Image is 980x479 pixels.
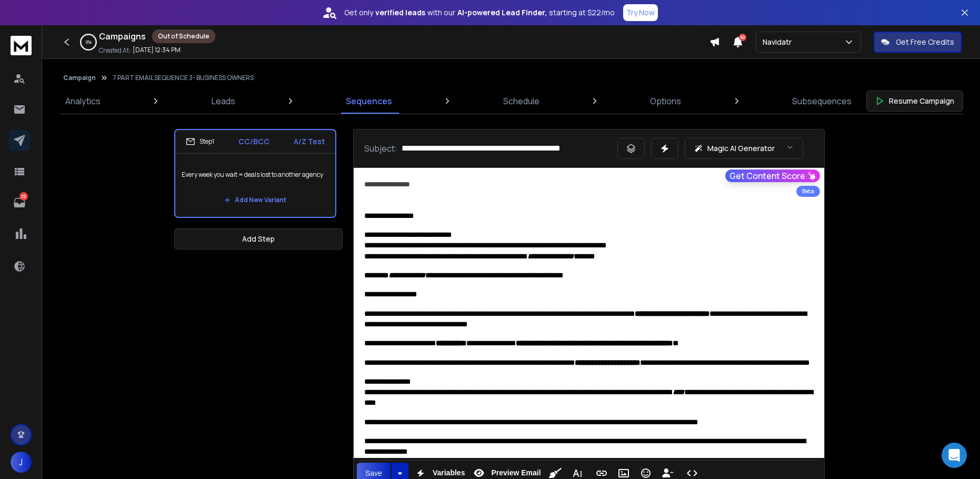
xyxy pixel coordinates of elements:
[489,468,543,477] span: Preview Email
[364,142,397,155] p: Subject:
[339,88,398,114] a: Sequences
[796,186,820,197] div: Beta
[9,192,30,213] a: 25
[457,7,547,18] strong: AI-powered Lead Finder,
[63,74,96,82] button: Campaign
[99,30,146,43] h1: Campaigns
[866,91,963,112] button: Resume Campaign
[174,228,343,250] button: Add Step
[99,46,131,55] p: Created At:
[874,32,962,53] button: Get Free Credits
[19,192,28,201] p: 25
[792,95,852,107] p: Subsequences
[786,88,858,114] a: Subsequences
[896,37,954,47] p: Get Free Credits
[133,46,181,54] p: [DATE] 12:34 PM
[11,452,32,473] button: J
[623,4,658,21] button: Try Now
[763,37,796,47] p: Navidatr
[11,36,32,55] img: logo
[685,138,803,159] button: Magic AI Generator
[626,7,655,18] p: Try Now
[59,88,107,114] a: Analytics
[644,88,687,114] a: Options
[65,95,101,107] p: Analytics
[238,136,269,147] p: CC/BCC
[650,95,681,107] p: Options
[375,7,425,18] strong: verified leads
[174,129,336,218] li: Step1CC/BCCA/Z TestEvery week you wait = deals lost to another agencyAdd New Variant
[212,95,235,107] p: Leads
[113,74,254,82] p: 7 PART EMAIL SEQUENCE 3- BUSINESS OWNERS
[431,468,467,477] span: Variables
[152,29,215,43] div: Out of Schedule
[497,88,546,114] a: Schedule
[294,136,325,147] p: A/Z Test
[346,95,392,107] p: Sequences
[503,95,539,107] p: Schedule
[942,443,967,468] div: Open Intercom Messenger
[707,143,775,154] p: Magic AI Generator
[182,160,329,189] p: Every week you wait = deals lost to another agency
[216,189,295,211] button: Add New Variant
[86,39,92,45] p: 0 %
[739,34,746,41] span: 50
[725,169,820,182] button: Get Content Score
[205,88,242,114] a: Leads
[186,137,214,146] div: Step 1
[344,7,615,18] p: Get only with our starting at $22/mo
